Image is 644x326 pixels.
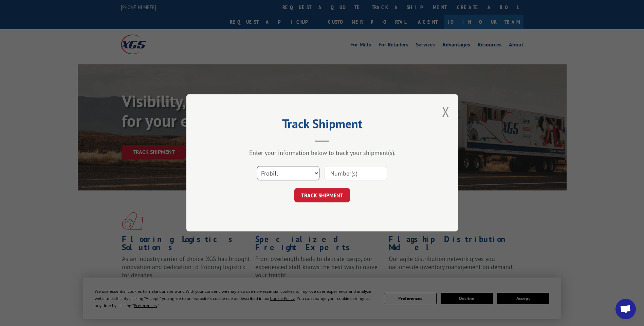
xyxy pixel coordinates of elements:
div: Open chat [615,299,636,319]
input: Number(s) [325,166,387,181]
button: TRACK SHIPMENT [294,188,350,203]
div: Enter your information below to track your shipment(s). [220,149,424,157]
button: Close modal [442,103,449,121]
h2: Track Shipment [220,119,424,132]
